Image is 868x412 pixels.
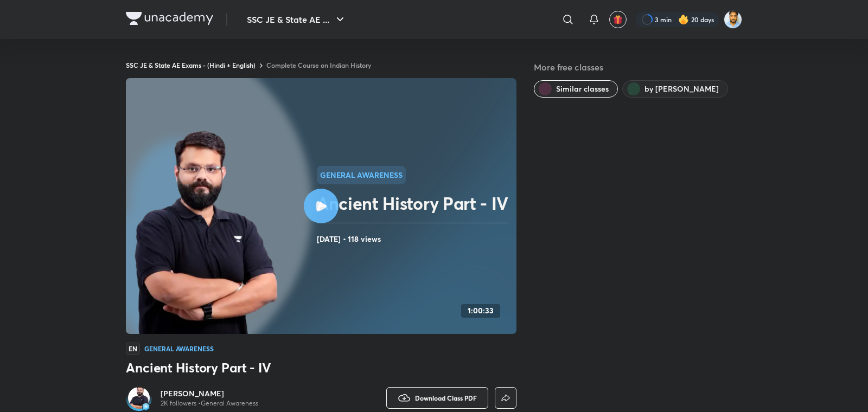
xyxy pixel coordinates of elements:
[142,403,150,410] img: badge
[161,399,258,408] p: 2K followers • General Awareness
[126,61,256,69] a: SSC JE & State AE Exams - (Hindi + English)
[613,15,623,24] img: avatar
[126,12,213,25] img: Company Logo
[126,343,140,355] span: EN
[644,83,719,94] span: by Amit Vijay
[126,359,516,376] h3: Ancient History Part - IV
[161,388,258,399] a: [PERSON_NAME]
[415,394,477,402] span: Download Class PDF
[240,9,353,30] button: SSC JE & State AE ...
[678,14,689,25] img: streak
[317,232,512,246] h4: [DATE] • 118 views
[534,80,618,98] button: Similar classes
[534,61,742,74] h5: More free classes
[622,80,728,98] button: by Amit Vijay
[724,10,742,29] img: Kunal Pradeep
[126,12,213,28] a: Company Logo
[128,387,150,409] img: Avatar
[317,192,512,214] h2: Ancient History Part - IV
[609,11,627,28] button: avatar
[266,61,371,69] a: Complete Course on Indian History
[556,83,609,94] span: Similar classes
[386,387,488,409] button: Download Class PDF
[126,385,152,411] a: Avatarbadge
[144,345,214,352] h4: General Awareness
[468,306,494,316] h4: 1:00:33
